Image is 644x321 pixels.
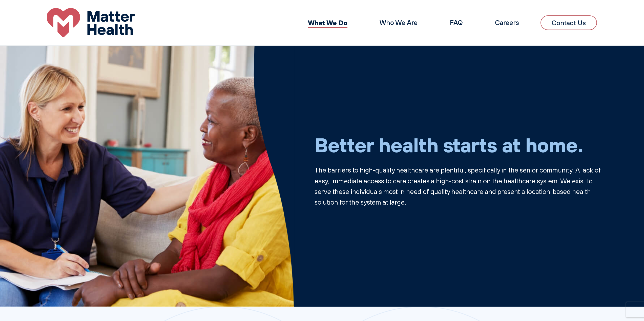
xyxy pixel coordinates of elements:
[380,18,418,27] a: Who We Are
[541,15,597,30] a: Contact Us
[495,18,519,27] a: Careers
[315,165,609,208] p: The barriers to high-quality healthcare are plentiful, specifically in the senior community. A la...
[450,18,463,27] a: FAQ
[308,18,347,27] a: What We Do
[315,133,609,157] h1: Better health starts at home.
